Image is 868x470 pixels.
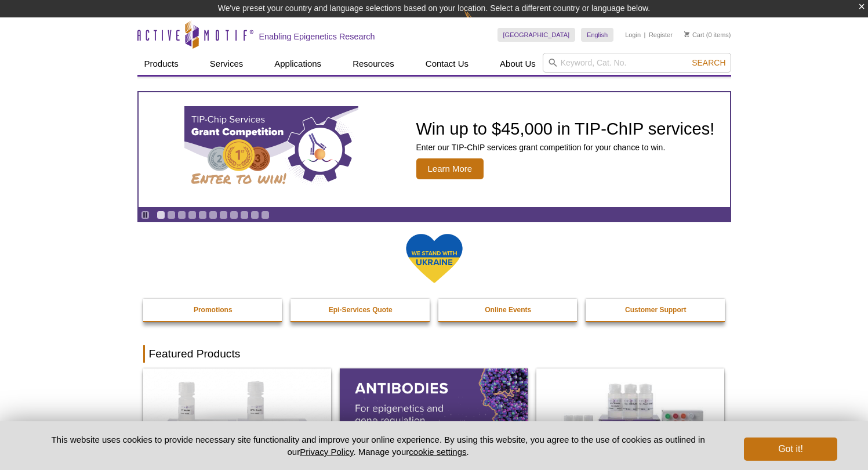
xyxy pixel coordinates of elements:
a: Customer Support [586,299,726,321]
strong: Epi-Services Quote [329,306,393,314]
a: Go to slide 3 [177,211,186,219]
strong: Online Events [485,306,531,314]
a: Epi-Services Quote [290,299,431,321]
li: (0 items) [684,28,731,42]
a: Go to slide 9 [240,211,249,219]
a: [GEOGRAPHIC_DATA] [497,28,576,42]
p: This website uses cookies to provide necessary site functionality and improve your online experie... [31,433,725,458]
a: Contact Us [419,53,475,75]
a: TIP-ChIP Services Grant Competition Win up to $45,000 in TIP-ChIP services! Enter our TIP-ChIP se... [139,92,730,207]
button: cookie settings [409,447,466,457]
button: Search [688,57,729,68]
h2: Win up to $45,000 in TIP-ChIP services! [416,120,715,138]
strong: Promotions [194,306,233,314]
article: TIP-ChIP Services Grant Competition [139,92,730,207]
input: Keyword, Cat. No. [543,53,731,73]
h2: Enabling Epigenetics Research [259,31,375,42]
a: Toggle autoplay [141,211,150,219]
a: Products [137,53,186,75]
a: Go to slide 1 [157,211,165,219]
a: Go to slide 5 [198,211,207,219]
a: Resources [346,53,401,75]
span: Learn More [416,158,484,179]
button: Got it! [744,438,837,461]
img: Change Here [464,9,495,36]
h2: Featured Products [143,345,725,363]
span: Search [692,58,725,67]
a: Go to slide 6 [209,211,217,219]
a: Go to slide 2 [167,211,176,219]
img: Your Cart [684,31,689,37]
li: | [644,28,646,42]
a: Register [649,31,673,39]
a: Cart [684,31,704,39]
a: Go to slide 11 [261,211,270,219]
a: Promotions [143,299,284,321]
a: Online Events [438,299,579,321]
a: Login [625,31,641,39]
a: Go to slide 10 [250,211,259,219]
img: We Stand With Ukraine [405,233,463,284]
a: About Us [493,53,543,75]
a: Privacy Policy [300,447,353,457]
a: Go to slide 8 [230,211,238,219]
a: Applications [267,53,328,75]
p: Enter our TIP-ChIP services grant competition for your chance to win. [416,142,715,153]
a: Go to slide 7 [219,211,228,219]
a: Services [203,53,250,75]
a: Go to slide 4 [188,211,197,219]
strong: Customer Support [625,306,686,314]
a: English [581,28,613,42]
img: TIP-ChIP Services Grant Competition [184,106,358,193]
